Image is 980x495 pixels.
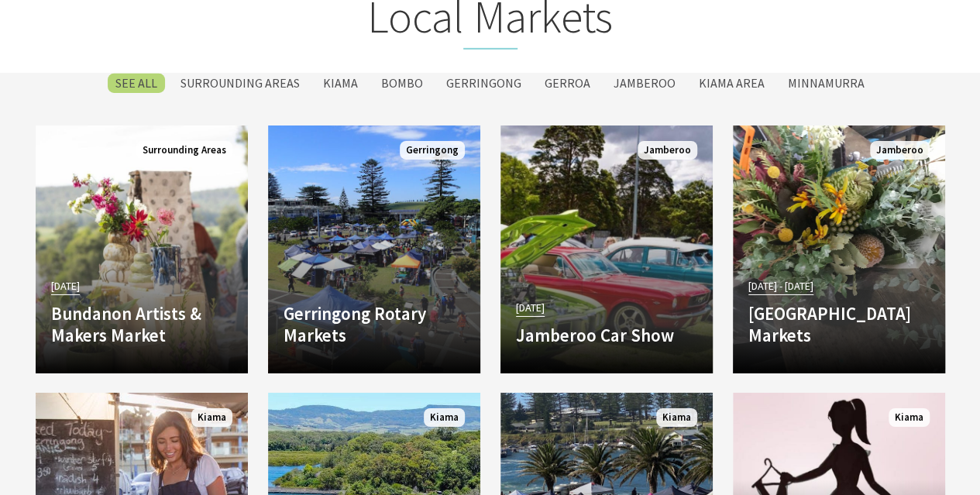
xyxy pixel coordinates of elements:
[424,408,465,428] span: Kiama
[268,125,480,373] a: Gerringong Rotary Markets Gerringong
[400,141,465,160] span: Gerringong
[516,299,545,317] span: [DATE]
[516,325,697,346] h4: Jamberoo Car Show
[173,74,308,93] label: Surrounding Areas
[889,408,930,428] span: Kiama
[438,74,529,93] label: Gerringong
[51,277,80,295] span: [DATE]
[51,303,232,345] h4: Bundanon Artists & Makers Market
[373,74,431,93] label: Bombo
[691,74,772,93] label: Kiama Area
[870,141,930,160] span: Jamberoo
[638,141,697,160] span: Jamberoo
[537,74,598,93] label: Gerroa
[733,125,945,373] a: [DATE] - [DATE] [GEOGRAPHIC_DATA] Markets Jamberoo
[191,408,232,428] span: Kiama
[315,74,366,93] label: Kiama
[284,303,465,345] h4: Gerringong Rotary Markets
[748,277,813,295] span: [DATE] - [DATE]
[748,303,930,345] h4: [GEOGRAPHIC_DATA] Markets
[606,74,683,93] label: Jamberoo
[500,125,713,373] a: [DATE] Jamberoo Car Show Jamberoo
[136,141,232,160] span: Surrounding Areas
[108,74,165,93] label: SEE All
[656,408,697,428] span: Kiama
[36,125,248,373] a: [DATE] Bundanon Artists & Makers Market Surrounding Areas
[780,74,872,93] label: Minnamurra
